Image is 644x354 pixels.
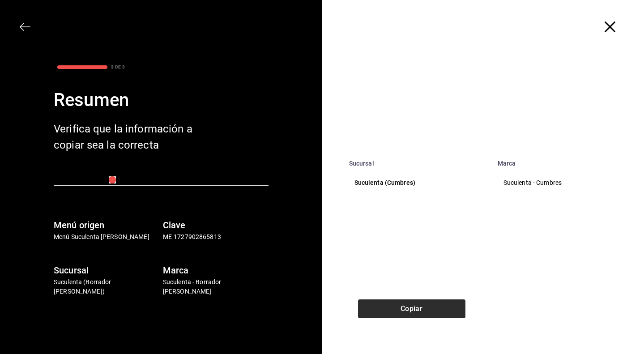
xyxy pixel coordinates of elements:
[358,299,465,318] button: Copiar
[163,232,269,242] p: ME-1727902865813
[54,218,159,232] h6: Menú origen
[354,178,482,188] p: Suculenta (Cumbres)
[163,263,269,277] h6: Marca
[54,277,159,296] p: Suculenta (Borrador [PERSON_NAME])
[163,218,269,232] h6: Clave
[54,232,159,242] p: Menú Suculenta [PERSON_NAME]
[163,277,269,296] p: Suculenta - Borrador [PERSON_NAME]
[54,87,269,114] div: Resumen
[492,154,644,167] th: Marca
[54,263,159,277] h6: Sucursal
[503,178,629,188] p: Suculenta - Cumbres
[111,64,125,70] div: 3 DE 3
[54,121,197,153] div: Verifica que la información a copiar sea la correcta
[344,154,492,167] th: Sucursal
